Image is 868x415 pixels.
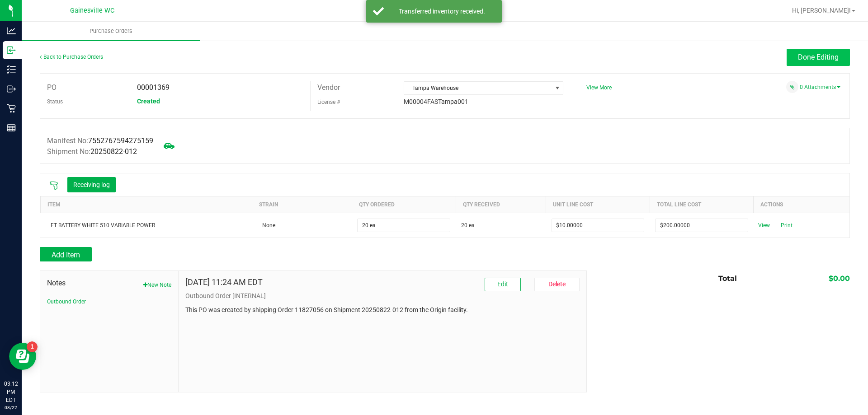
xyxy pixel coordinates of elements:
a: View More [586,84,612,91]
span: Created [137,98,160,105]
span: 7552767594275159 [88,136,153,145]
button: Delete [534,278,580,291]
span: Done Editing [798,53,839,61]
inline-svg: Analytics [7,26,16,35]
span: 00001369 [137,83,170,92]
span: Scan packages to receive [49,181,58,190]
a: 0 Attachments [800,84,840,90]
span: Gainesville WC [70,7,114,14]
th: Unit Line Cost [546,196,650,213]
span: Total [718,274,737,283]
button: Edit [485,278,521,291]
inline-svg: Inbound [7,46,16,55]
p: Outbound Order [INTERNAL] [185,291,580,301]
inline-svg: Outbound [7,84,16,93]
iframe: Resource center unread badge [27,341,38,352]
div: FT BATTERY WHITE 510 VARIABLE POWER [46,221,247,229]
span: Purchase Orders [77,27,145,35]
span: Hi, [PERSON_NAME]! [792,7,851,14]
label: License # [317,95,340,109]
p: This PO was created by shipping Order 11827056 on Shipment 20250822-012 from the Origin facility. [185,305,580,315]
label: Shipment No: [47,146,137,157]
div: Transferred inventory received. [389,7,495,16]
iframe: Resource center [9,343,36,370]
inline-svg: Inventory [7,65,16,74]
span: 20 ea [461,221,475,229]
span: Notes [47,278,171,289]
h4: [DATE] 11:24 AM EDT [185,278,263,287]
span: Print [778,220,796,231]
th: Strain [252,196,352,213]
th: Total Line Cost [650,196,754,213]
span: Edit [497,280,508,288]
a: Purchase Orders [22,22,200,41]
th: Qty Received [456,196,546,213]
button: New Note [143,281,171,289]
inline-svg: Reports [7,123,16,132]
th: Item [41,196,252,213]
label: Vendor [317,81,340,94]
button: Add Item [40,247,92,261]
input: $0.00000 [656,219,748,232]
span: View [755,220,773,231]
label: Manifest No: [47,135,153,146]
span: None [258,222,275,228]
label: Status [47,95,63,108]
span: Attach a document [786,81,798,93]
input: $0.00000 [552,219,644,232]
span: M00004FASTampa001 [404,98,468,105]
input: 0 ea [358,219,450,232]
span: Delete [548,280,566,288]
inline-svg: Retail [7,104,16,113]
span: 20250822-012 [90,147,137,156]
th: Qty Ordered [352,196,456,213]
button: Receiving log [67,177,116,192]
label: PO [47,81,57,94]
span: Tampa Warehouse [404,82,552,94]
span: Add Item [52,251,80,259]
p: 08/22 [4,404,18,411]
a: Back to Purchase Orders [40,54,103,60]
th: Actions [754,196,849,213]
button: Outbound Order [47,298,86,306]
span: Mark as not Arrived [160,137,178,155]
span: $0.00 [829,274,850,283]
button: Done Editing [787,49,850,66]
p: 03:12 PM EDT [4,380,18,404]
